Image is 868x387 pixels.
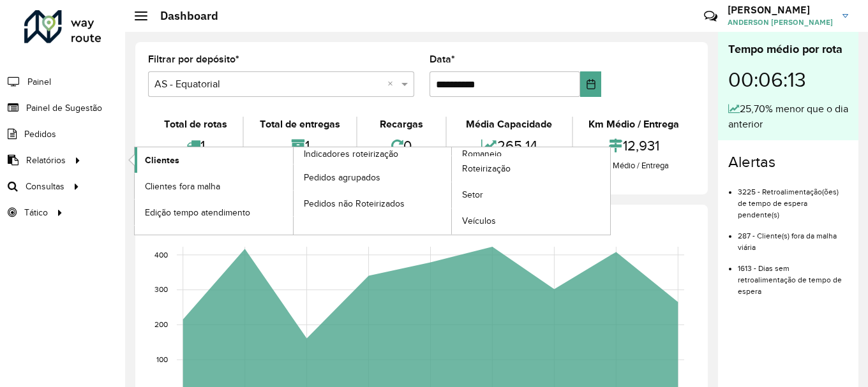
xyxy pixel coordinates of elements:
li: 3225 - Retroalimentação(ões) de tempo de espera pendente(s) [738,177,848,221]
span: Romaneio [462,147,502,161]
text: 200 [154,321,168,329]
span: Painel [27,75,51,89]
span: Pedidos agrupados [304,171,380,184]
a: Clientes [135,147,293,173]
div: Km Médio / Entrega [576,159,692,172]
a: Indicadores roteirização [135,147,452,235]
div: Tempo médio por rota [728,41,848,58]
span: Painel de Sugestão [26,101,102,115]
div: Média Capacidade [450,117,568,132]
text: 400 [154,251,168,259]
text: 100 [156,355,168,363]
h2: Dashboard [147,9,218,23]
a: Romaneio [294,147,611,235]
a: Clientes fora malha [135,173,293,199]
span: Pedidos não Roteirizados [304,197,405,210]
a: Edição tempo atendimento [135,200,293,225]
div: Km Médio / Entrega [576,117,692,132]
div: 12,931 [576,132,692,159]
span: Tático [24,206,48,219]
a: Veículos [452,208,610,234]
span: Relatórios [26,154,66,167]
span: Veículos [462,214,496,228]
div: 265,14 [450,132,568,159]
span: Clientes fora malha [145,180,220,193]
div: 0 [361,132,442,159]
a: Pedidos não Roteirizados [294,191,452,216]
label: Data [430,52,455,67]
button: Choose Date [580,71,601,97]
h3: [PERSON_NAME] [728,4,833,16]
div: 25,70% menor que o dia anterior [728,101,848,132]
a: Contato Rápido [697,3,724,30]
a: Pedidos agrupados [294,164,452,190]
span: Indicadores roteirização [304,147,398,161]
span: Roteirização [462,162,511,175]
span: Clear all [387,77,398,92]
h4: Alertas [728,153,848,172]
span: Edição tempo atendimento [145,206,250,219]
text: 300 [154,286,168,294]
div: Total de entregas [247,117,352,132]
div: 00:06:13 [728,58,848,101]
div: 1 [247,132,352,159]
li: 287 - Cliente(s) fora da malha viária [738,221,848,253]
label: Filtrar por depósito [148,52,239,67]
span: Clientes [145,154,179,167]
span: ANDERSON [PERSON_NAME] [728,17,833,28]
a: Roteirização [452,156,610,182]
span: Pedidos [24,128,56,141]
span: Consultas [26,180,64,193]
li: 1613 - Dias sem retroalimentação de tempo de espera [738,253,848,297]
div: Recargas [361,117,442,132]
a: Setor [452,182,610,208]
div: Total de rotas [151,117,239,132]
span: Setor [462,188,483,201]
div: 1 [151,132,239,159]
